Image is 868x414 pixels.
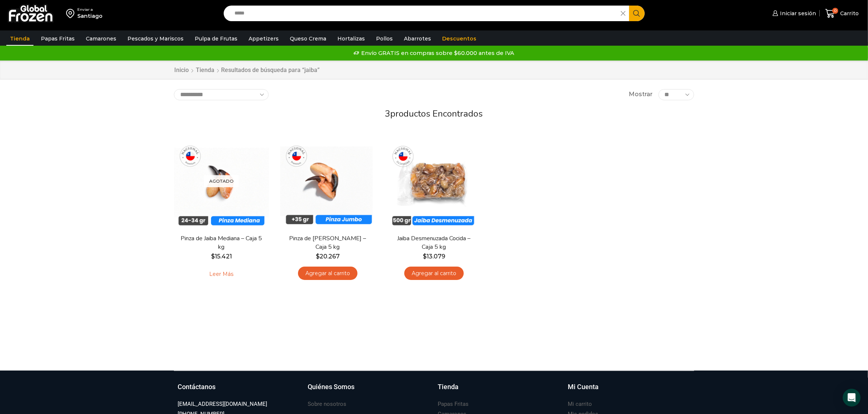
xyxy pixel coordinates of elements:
h3: Mi Cuenta [568,382,599,392]
a: Mi Cuenta [568,382,690,399]
a: Abarrotes [400,32,435,46]
span: $ [423,253,427,260]
div: Open Intercom Messenger [843,389,861,407]
span: Carrito [838,10,859,17]
a: Quiénes Somos [308,382,430,399]
a: Agregar al carrito: “Jaiba Desmenuzada Cocida - Caja 5 kg” [404,267,464,280]
a: Camarones [82,32,120,46]
h1: Resultados de búsqueda para “jaiba” [221,66,320,74]
a: Pinza de [PERSON_NAME] – Caja 5 kg [285,234,370,251]
p: Agotado [204,175,239,187]
a: Tienda [438,382,560,399]
a: Leé más sobre “Pinza de Jaiba Mediana - Caja 5 kg” [198,267,245,282]
span: productos encontrados [391,108,483,120]
span: $ [316,253,320,260]
a: Inicio [174,66,189,75]
h3: Mi carrito [568,400,592,408]
a: Mi carrito [568,399,592,409]
a: Papas Fritas [37,32,78,46]
span: 3 [385,108,391,120]
a: Appetizers [245,32,282,46]
span: Iniciar sesión [778,10,816,17]
a: Queso Crema [286,32,330,46]
div: Enviar a [77,7,103,12]
img: address-field-icon.svg [66,7,77,20]
a: Pinza de Jaiba Mediana – Caja 5 kg [179,234,264,251]
button: Search button [629,6,645,21]
h3: Papas Fritas [438,400,469,408]
div: Santiago [77,12,103,20]
a: Sobre nosotros [308,399,346,409]
a: Hortalizas [334,32,369,46]
span: Mostrar [629,90,653,99]
h3: Contáctanos [178,382,216,392]
bdi: 15.421 [211,253,232,260]
a: Papas Fritas [438,399,469,409]
a: Tienda [6,32,33,46]
bdi: 20.267 [316,253,340,260]
a: Tienda [195,66,215,75]
h3: Tienda [438,382,459,392]
a: Agregar al carrito: “Pinza de Jaiba Jumbo - Caja 5 kg” [298,267,357,280]
a: 0 Carrito [823,5,861,22]
h3: Quiénes Somos [308,382,354,392]
a: Iniciar sesión [771,6,816,21]
a: Pollos [372,32,396,46]
a: [EMAIL_ADDRESS][DOMAIN_NAME] [178,399,267,409]
a: Jaiba Desmenuzada Cocida – Caja 5 kg [391,234,477,251]
span: $ [211,253,215,260]
nav: Breadcrumb [174,66,320,75]
h3: Sobre nosotros [308,400,346,408]
a: Descuentos [438,32,480,46]
bdi: 13.079 [423,253,445,260]
a: Contáctanos [178,382,300,399]
a: Pulpa de Frutas [191,32,241,46]
h3: [EMAIL_ADDRESS][DOMAIN_NAME] [178,400,267,408]
select: Pedido de la tienda [174,89,269,100]
span: 0 [832,8,838,14]
a: Pescados y Mariscos [124,32,187,46]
